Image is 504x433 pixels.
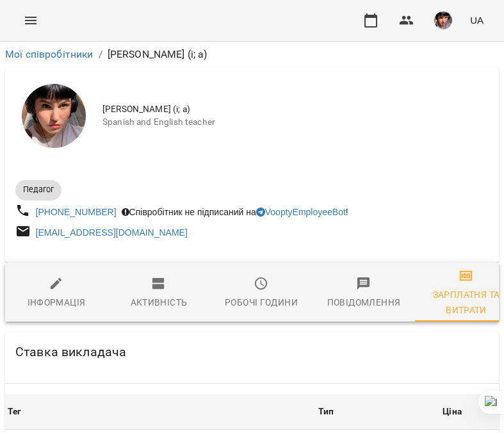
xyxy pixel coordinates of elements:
[102,116,489,129] span: Spanish and English teacher
[327,295,401,310] div: Повідомлення
[434,12,452,29] img: b8fbca79ea57ea01ca40960d7c8fc480.jpg
[108,47,207,62] p: [PERSON_NAME] (і; а)
[15,5,46,36] button: Menu
[99,47,102,62] li: /
[316,394,440,430] th: Тип
[465,8,489,32] button: UA
[131,295,188,310] div: Активність
[119,203,351,221] div: Співробітник не підписаний на !
[5,394,316,430] th: Тег
[102,103,489,116] span: [PERSON_NAME] (і; а)
[470,13,484,27] span: UA
[440,394,499,430] th: Ціна
[15,342,126,362] h6: Ставка викладача
[28,295,86,310] div: Інформація
[36,207,117,217] a: [PHONE_NUMBER]
[5,47,499,62] nav: breadcrumb
[225,295,298,310] div: Робочі години
[256,207,346,217] a: VooptyEmployeeBot
[5,48,93,60] a: Мої співробітники
[36,227,188,238] a: [EMAIL_ADDRESS][DOMAIN_NAME]
[15,184,61,195] span: Педагог
[22,84,86,148] img: Шкурак Людмила (і; а)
